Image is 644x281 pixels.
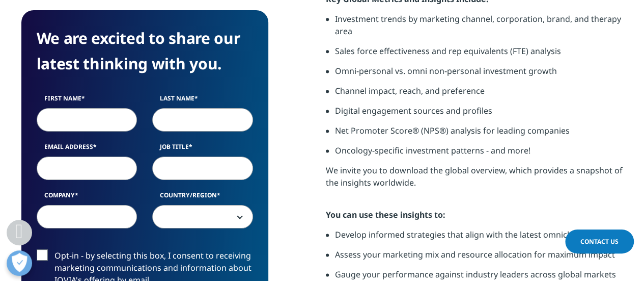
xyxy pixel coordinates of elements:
p: We invite you to download the global overview, which provides a snapshot of the insights worldwide. [326,164,623,196]
li: Assess your marketing mix and resource allocation for maximum impact [335,248,623,268]
button: Open Preferences [7,250,32,276]
h4: We are excited to share our latest thinking with you. [37,25,253,76]
label: Email Address [37,143,137,157]
label: Job Title [153,143,254,157]
li: Oncology-specific investment patterns - and more! [335,144,623,164]
strong: You can use these insights to: [326,209,445,220]
label: First Name [37,94,137,109]
li: Digital engagement sources and profiles [335,105,623,124]
label: Company [37,191,137,206]
label: Country/Region [153,191,254,206]
span: Contact Us [580,237,619,246]
li: Net Promoter Score® (NPS®) analysis for leading companies [335,124,623,144]
label: Last Name [153,94,254,109]
li: Develop informed strategies that align with the latest omnichannel trends [335,228,623,248]
li: Omni-personal vs. omni non-personal investment growth [335,65,623,85]
li: Investment trends by marketing channel, corporation, brand, and therapy area [335,13,623,45]
li: Sales force effectiveness and rep equivalents (FTE) analysis [335,45,623,65]
li: Channel impact, reach, and preference [335,85,623,105]
a: Contact Us [565,229,634,253]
